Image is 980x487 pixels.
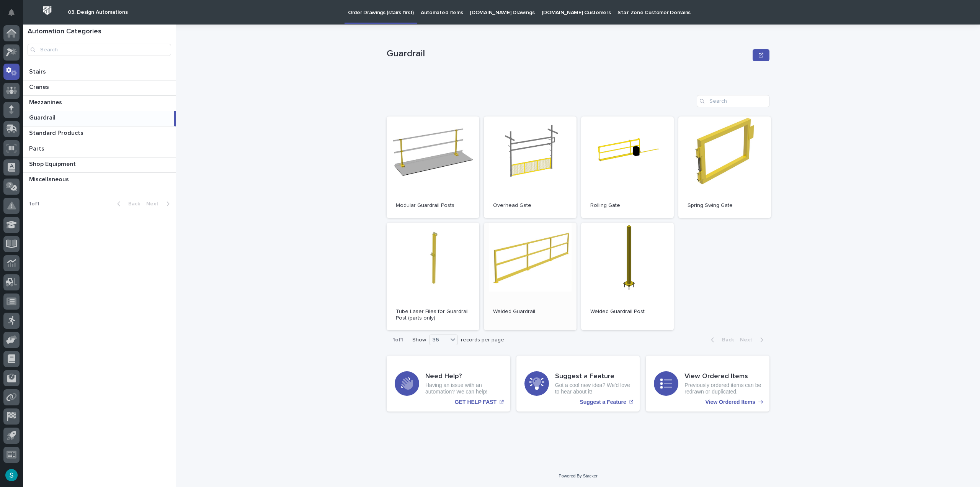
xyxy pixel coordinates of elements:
p: Previously ordered items can be redrawn or duplicated. [684,382,761,395]
p: Guardrail [29,113,57,121]
img: Workspace Logo [40,3,54,18]
a: Overhead Gate [484,116,577,218]
a: Spring Swing Gate [678,116,771,218]
a: Tube Laser Files for Guardrail Post (parts only) [387,223,479,331]
a: Modular Guardrail Posts [387,116,479,218]
p: Show [412,337,426,343]
span: Next [146,201,163,207]
a: Welded Guardrail Post [581,223,674,331]
p: Modular Guardrail Posts [396,202,470,209]
p: Having an issue with an automation? We can help! [425,382,502,395]
p: 1 of 1 [387,331,409,349]
a: MiscellaneousMiscellaneous [23,173,176,188]
p: Guardrail [387,48,750,59]
p: Cranes [29,82,51,91]
h3: Suggest a Feature [555,372,632,381]
p: Parts [29,144,46,152]
a: Welded Guardrail [484,223,577,331]
p: Got a cool new idea? We'd love to hear about it! [555,382,632,395]
p: Suggest a Feature [580,399,626,405]
p: Stairs [29,67,47,75]
h3: Need Help? [425,372,502,381]
a: StairsStairs [23,65,176,80]
p: Miscellaneous [29,174,70,183]
button: Back [705,336,737,343]
p: Welded Guardrail Post [590,308,665,315]
p: Overhead Gate [493,202,567,209]
button: Next [143,200,176,207]
p: Tube Laser Files for Guardrail Post (parts only) [396,308,470,321]
span: Back [124,201,140,207]
a: Rolling Gate [581,116,674,218]
div: Notifications [10,9,20,21]
button: Notifications [3,5,20,21]
div: 36 [430,336,448,344]
p: Spring Swing Gate [688,202,762,209]
h2: 03. Design Automations [68,9,128,16]
button: Back [111,200,143,207]
a: Standard ProductsStandard Products [23,126,176,142]
input: Search [697,95,769,107]
p: Mezzanines [29,97,64,106]
span: Next [740,337,757,343]
a: Shop EquipmentShop Equipment [23,157,176,173]
button: users-avatar [3,467,20,483]
p: Welded Guardrail [493,308,567,315]
input: Search [28,44,171,56]
a: CranesCranes [23,80,176,96]
button: Next [737,336,769,343]
p: GET HELP FAST [455,399,497,405]
span: Back [717,337,734,343]
p: records per page [461,337,504,343]
a: MezzaninesMezzanines [23,96,176,111]
h1: Automation Categories [28,28,171,36]
a: PartsParts [23,142,176,157]
p: View Ordered Items [706,399,755,405]
a: GuardrailGuardrail [23,111,176,126]
p: Shop Equipment [29,159,77,168]
h3: View Ordered Items [684,372,761,381]
p: Standard Products [29,128,85,137]
p: 1 of 1 [23,195,46,213]
a: Powered By Stacker [559,474,597,478]
a: View Ordered Items [646,356,769,412]
p: Rolling Gate [590,202,665,209]
a: Suggest a Feature [516,356,640,412]
a: GET HELP FAST [387,356,510,412]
